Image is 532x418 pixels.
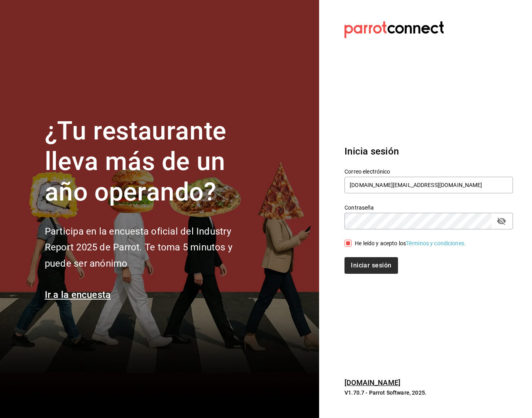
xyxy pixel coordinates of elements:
label: Correo electrónico [344,169,513,174]
button: Iniciar sesión [344,257,398,274]
a: [DOMAIN_NAME] [344,378,400,387]
h3: Inicia sesión [344,144,513,158]
h2: Participa en la encuesta oficial del Industry Report 2025 de Parrot. Te toma 5 minutos y puede se... [45,223,259,272]
input: Ingresa tu correo electrónico [344,177,513,193]
label: Contraseña [344,205,513,210]
div: He leído y acepto los [355,239,466,248]
h1: ¿Tu restaurante lleva más de un año operando? [45,116,259,207]
a: Términos y condiciones. [406,240,466,246]
button: passwordField [495,214,508,228]
p: V1.70.7 - Parrot Software, 2025. [344,389,513,397]
a: Ir a la encuesta [45,289,111,300]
